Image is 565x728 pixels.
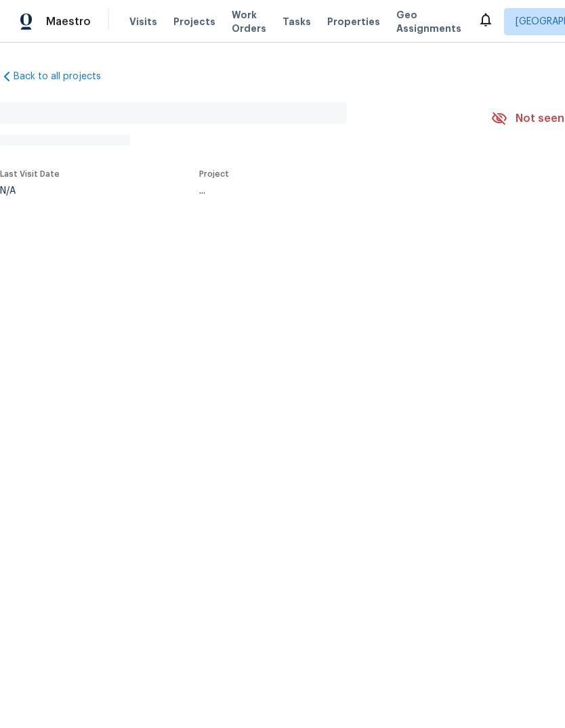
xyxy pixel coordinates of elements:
[396,8,461,35] span: Geo Assignments
[232,8,266,35] span: Work Orders
[327,15,380,28] span: Properties
[129,15,157,28] span: Visits
[173,15,215,28] span: Projects
[46,15,91,28] span: Maestro
[199,186,459,196] div: ...
[199,170,229,178] span: Project
[282,17,311,26] span: Tasks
